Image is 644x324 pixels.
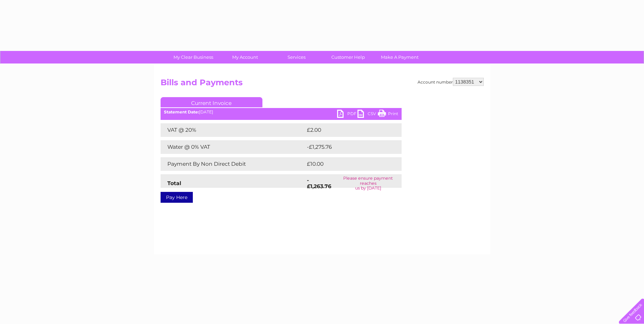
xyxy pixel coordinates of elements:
[217,51,273,64] a: My Account
[161,78,484,91] h2: Bills and Payments
[167,180,181,186] strong: Total
[161,123,305,137] td: VAT @ 20%
[305,123,386,137] td: £2.00
[305,157,388,171] td: £10.00
[418,78,484,86] div: Account number
[161,97,262,107] a: Current Invoice
[307,177,331,190] strong: -£1,263.76
[305,140,391,154] td: -£1,275.76
[165,51,221,64] a: My Clear Business
[161,140,305,154] td: Water @ 0% VAT
[378,110,398,120] a: Print
[335,174,402,192] td: Please ensure payment reaches us by [DATE]
[161,157,305,171] td: Payment By Non Direct Debit
[164,109,199,114] b: Statement Date:
[372,51,428,64] a: Make A Payment
[161,192,193,203] a: Pay Here
[161,110,402,114] div: [DATE]
[357,110,378,120] a: CSV
[269,51,325,64] a: Services
[337,110,357,120] a: PDF
[320,51,376,64] a: Customer Help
